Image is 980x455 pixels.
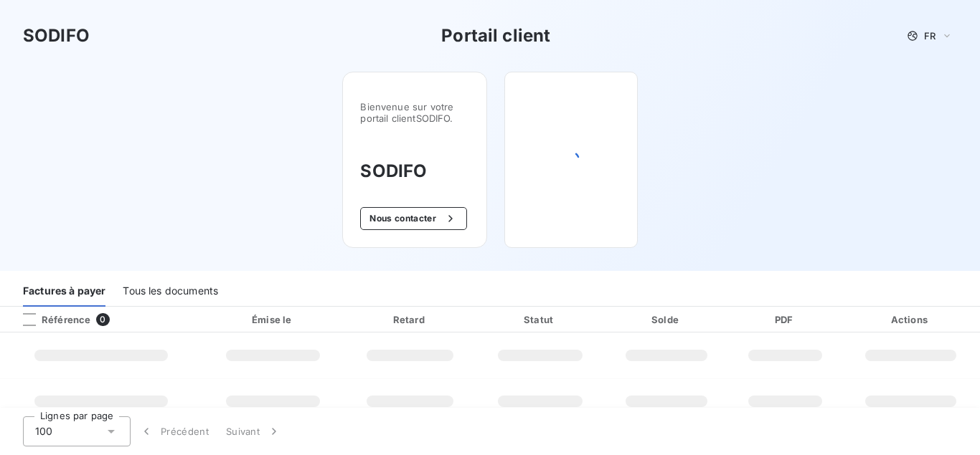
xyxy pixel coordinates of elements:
div: Tous les documents [123,277,218,307]
div: Solde [607,312,726,327]
div: Statut [479,312,601,327]
button: Précédent [131,416,217,446]
div: Factures à payer [23,277,105,307]
span: FR [924,30,936,42]
div: Référence [11,313,90,326]
div: PDF [732,312,839,327]
h3: SODIFO [360,158,469,184]
div: Retard [347,312,473,327]
div: Actions [844,312,977,327]
div: Émise le [204,312,341,327]
button: Suivant [217,416,290,446]
h3: Portail client [441,23,550,49]
span: 0 [96,313,109,326]
span: 100 [35,424,52,439]
h3: SODIFO [23,23,90,49]
span: Bienvenue sur votre portail client SODIFO . [360,101,469,124]
button: Nous contacter [360,207,466,230]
